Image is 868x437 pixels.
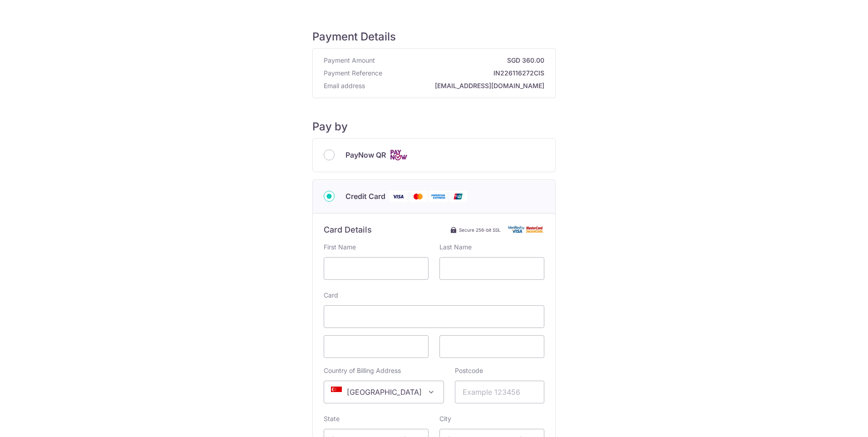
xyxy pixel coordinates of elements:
div: Credit Card Visa Mastercard American Express Union Pay [324,191,544,202]
label: City [439,414,451,423]
label: First Name [324,243,356,252]
iframe: Secure card expiration date input frame [331,341,421,352]
div: PayNow QR Cards logo [324,149,544,161]
iframe: Secure card number input frame [331,311,537,322]
label: Card [324,291,338,300]
img: Mastercard [409,191,427,202]
span: Secure 256-bit SSL [459,226,501,233]
strong: [EMAIL_ADDRESS][DOMAIN_NAME] [369,81,544,90]
h5: Pay by [312,120,556,134]
span: Payment Amount [324,56,375,65]
img: Visa [389,191,407,202]
label: Postcode [455,366,483,375]
label: Country of Billing Address [324,366,401,375]
label: Last Name [439,243,472,252]
input: Example 123456 [455,381,544,403]
strong: IN226116272CIS [386,69,544,78]
span: Singapore [324,381,444,403]
h6: Card Details [324,224,372,235]
span: PayNow QR [345,149,386,160]
span: Payment Reference [324,69,382,78]
img: American Express [429,191,447,202]
iframe: Secure card security code input frame [447,341,537,352]
span: Credit Card [345,191,385,202]
span: Email address [324,81,365,90]
img: Card secure [508,226,544,233]
h5: Payment Details [312,30,556,44]
img: Union Pay [449,191,467,202]
img: Cards logo [390,149,408,161]
strong: SGD 360.00 [379,56,544,65]
label: State [324,414,340,423]
span: Singapore [324,381,444,403]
